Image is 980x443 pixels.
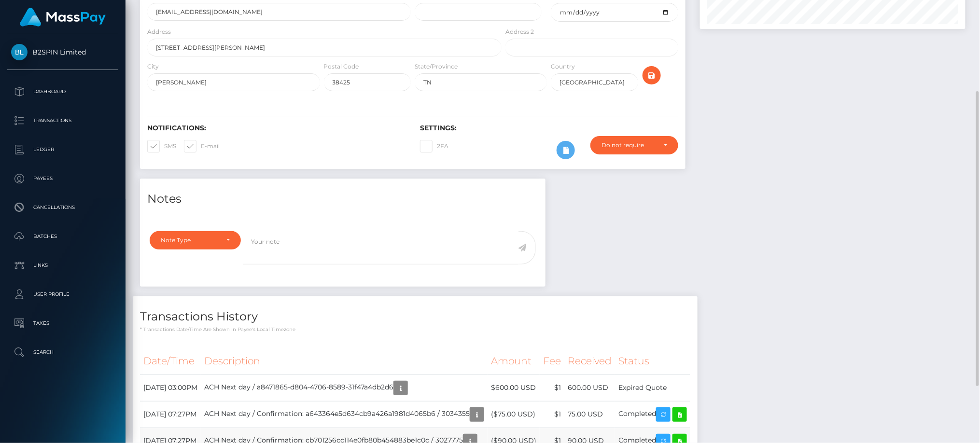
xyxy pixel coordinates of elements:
label: Address 2 [505,28,534,36]
p: Batches [11,229,114,244]
th: Received [564,348,615,374]
p: Dashboard [11,84,114,99]
h4: Notes [147,191,538,208]
p: User Profile [11,287,114,302]
label: SMS [147,140,176,152]
td: 600.00 USD [564,374,615,401]
label: Country [551,62,575,71]
a: Taxes [7,311,118,335]
a: Ledger [7,138,118,162]
a: Cancellations [7,195,118,220]
p: Ledger [11,142,114,157]
h6: Notifications: [147,124,406,132]
th: Fee [540,348,564,374]
td: $1 [540,401,564,428]
button: Note Type [150,231,241,249]
a: User Profile [7,282,118,306]
h6: Settings: [420,124,678,132]
p: Search [11,345,114,360]
a: Links [7,253,118,277]
td: 75.00 USD [564,401,615,428]
th: Amount [488,348,540,374]
td: ACH Next day / Confirmation: a643364e5d634cb9a426a1981d4065b6 / 3034355 [201,401,488,428]
p: Transactions [11,113,114,128]
td: Completed [615,401,690,428]
img: B2SPIN Limited [11,44,28,60]
td: [DATE] 07:27PM [140,401,201,428]
p: Cancellations [11,200,114,215]
label: 2FA [420,140,448,152]
h4: Transactions History [140,308,690,325]
td: [DATE] 03:00PM [140,374,201,401]
th: Description [201,348,488,374]
label: City [147,62,159,71]
button: Do not require [590,136,678,154]
td: $600.00 USD [488,374,540,401]
td: Expired Quote [615,374,690,401]
label: E-mail [184,140,220,152]
td: ACH Next day / a8471865-d804-4706-8589-31f47a4db2d6 [201,374,488,401]
label: Postal Code [324,62,359,71]
p: * Transactions date/time are shown in payee's local timezone [140,326,690,333]
p: Links [11,258,114,273]
th: Date/Time [140,348,201,374]
span: B2SPIN Limited [7,48,118,56]
a: Batches [7,224,118,249]
td: ($75.00 USD) [488,401,540,428]
a: Dashboard [7,80,118,104]
a: Payees [7,166,118,191]
a: Search [7,340,118,364]
label: Address [147,28,171,36]
td: $1 [540,374,564,401]
label: State/Province [415,62,458,71]
p: Taxes [11,316,114,331]
p: Payees [11,171,114,186]
div: Note Type [161,236,219,244]
a: Transactions [7,109,118,133]
th: Status [615,348,690,374]
div: Do not require [602,141,656,149]
img: MassPay Logo [20,8,106,27]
